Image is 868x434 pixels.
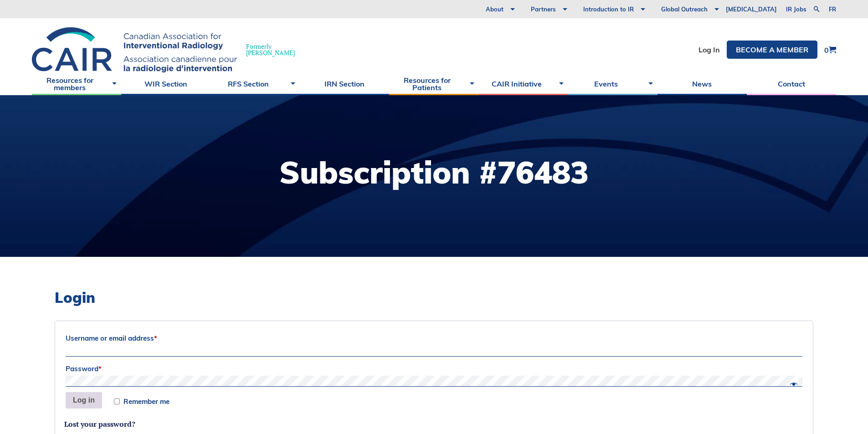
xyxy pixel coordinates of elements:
[66,392,102,408] button: Log in
[279,157,589,188] h1: Subscription #76483
[121,72,211,95] a: WIR Section
[64,419,135,429] a: Lost your password?
[747,72,836,95] a: Contact
[699,46,720,53] a: Log In
[66,362,802,376] label: Password
[55,289,813,306] h2: Login
[32,27,237,72] img: CIRA
[300,72,389,95] a: IRN Section
[211,72,300,95] a: RFS Section
[824,46,836,54] a: 0
[389,72,478,95] a: Resources for Patients
[246,43,295,56] span: Formerly [PERSON_NAME]
[479,72,568,95] a: CAIR Initiative
[114,398,120,404] input: Remember me
[32,27,304,72] a: Formerly[PERSON_NAME]
[727,41,817,59] a: Become a member
[657,72,747,95] a: News
[32,72,121,95] a: Resources for members
[829,6,836,12] a: fr
[66,332,802,345] label: Username or email address
[568,72,657,95] a: Events
[123,398,169,405] span: Remember me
